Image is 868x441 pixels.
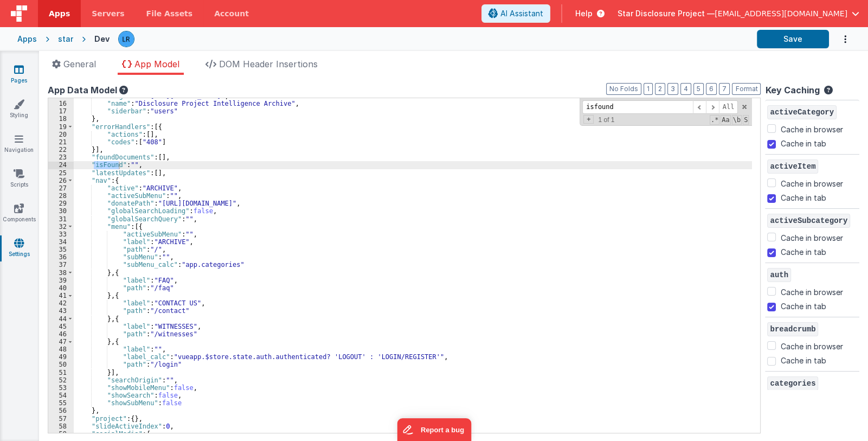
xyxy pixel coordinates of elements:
[582,100,693,114] input: Search for
[48,338,74,346] div: 47
[146,8,193,19] span: File Assets
[48,100,74,107] div: 16
[594,116,619,124] span: 1 of 1
[48,369,74,376] div: 51
[719,83,730,95] button: 7
[780,122,843,135] label: Cache in browser
[48,299,74,307] div: 42
[48,207,74,215] div: 30
[48,361,74,368] div: 50
[780,246,826,258] label: Cache in tab
[48,169,74,177] div: 25
[48,330,74,338] div: 46
[767,322,818,336] span: breadcrumb
[219,59,318,69] span: DOM Header Insertions
[48,138,74,146] div: 21
[397,418,471,441] iframe: Marker.io feedback button
[780,231,843,244] label: Cache in browser
[48,238,74,246] div: 34
[48,146,74,154] div: 22
[780,301,826,312] label: Cache in tab
[48,307,74,315] div: 43
[48,184,74,192] div: 27
[706,83,717,95] button: 6
[655,83,665,95] button: 2
[48,269,74,277] div: 38
[48,215,74,223] div: 31
[481,4,550,23] button: AI Assistant
[48,200,74,207] div: 29
[780,192,826,203] label: Cache in tab
[618,8,715,19] span: Star Disclosure Project —
[48,353,74,361] div: 49
[48,253,74,261] div: 36
[500,8,543,19] span: AI Assistant
[48,323,74,330] div: 45
[94,34,110,44] div: Dev
[710,115,719,125] span: RegExp Search
[732,115,742,125] span: Whole Word Search
[575,8,593,19] span: Help
[48,154,74,161] div: 23
[765,86,819,95] h4: Key Caching
[119,31,134,47] img: 0cc89ea87d3ef7af341bf65f2365a7ce
[48,192,74,200] div: 28
[48,84,761,97] div: App Data Model
[780,138,826,149] label: Cache in tab
[48,115,74,123] div: 18
[48,246,74,253] div: 35
[680,83,691,95] button: 4
[134,59,179,69] span: App Model
[48,415,74,423] div: 57
[767,376,818,391] span: categories
[715,8,847,19] span: [EMAIL_ADDRESS][DOMAIN_NAME]
[732,83,761,95] button: Format
[48,123,74,131] div: 19
[63,59,96,69] span: General
[780,339,843,352] label: Cache in browser
[48,177,74,184] div: 26
[92,8,124,19] span: Servers
[48,315,74,323] div: 44
[17,34,37,44] div: Apps
[767,268,791,282] span: auth
[48,384,74,392] div: 53
[48,376,74,384] div: 52
[721,115,730,125] span: CaseSensitive Search
[48,284,74,292] div: 40
[644,83,653,95] button: 1
[48,346,74,353] div: 48
[618,8,859,19] button: Star Disclosure Project — [EMAIL_ADDRESS][DOMAIN_NAME]
[767,105,837,119] span: activeCategory
[48,161,74,169] div: 24
[767,214,850,228] span: activeSubcategory
[48,277,74,284] div: 39
[767,159,818,174] span: activeItem
[719,100,738,114] span: Alt-Enter
[48,423,74,430] div: 58
[829,28,851,50] button: Options
[606,83,641,95] button: No Folds
[49,8,70,19] span: Apps
[48,407,74,414] div: 56
[48,223,74,231] div: 32
[743,115,749,125] span: Search In Selection
[693,83,704,95] button: 5
[48,107,74,115] div: 17
[48,131,74,138] div: 20
[780,285,843,298] label: Cache in browser
[48,430,74,438] div: 59
[780,176,843,189] label: Cache in browser
[48,399,74,407] div: 55
[757,30,829,48] button: Save
[58,34,73,44] div: star
[48,292,74,299] div: 41
[48,231,74,238] div: 33
[667,83,678,95] button: 3
[583,115,594,124] span: Toggel Replace mode
[780,355,826,366] label: Cache in tab
[48,261,74,269] div: 37
[48,392,74,399] div: 54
